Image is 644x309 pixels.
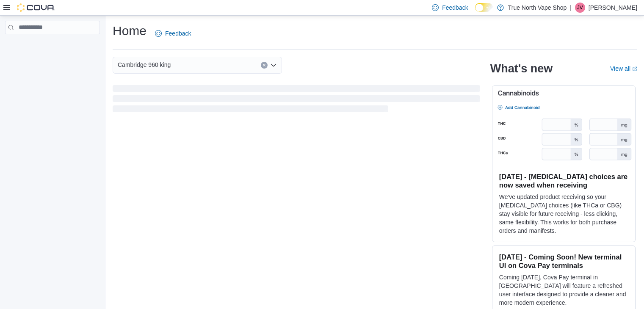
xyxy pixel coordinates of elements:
h2: What's new [490,62,553,75]
svg: External link [632,66,637,72]
nav: Complex example [5,36,100,56]
a: Feedback [152,25,194,42]
span: JV [577,3,583,13]
span: Feedback [442,3,468,12]
div: Jessica Vape [575,3,585,13]
img: Cova [17,3,55,12]
h3: [DATE] - Coming Soon! New terminal UI on Cova Pay terminals [499,253,628,270]
a: View allExternal link [610,65,637,72]
h1: Home [113,22,146,39]
button: Clear input [261,62,268,69]
input: Dark Mode [475,3,493,12]
p: | [570,3,572,13]
span: Loading [113,87,480,114]
span: Cambridge 960 king [118,60,171,70]
p: True North Vape Shop [508,3,567,13]
span: Feedback [165,29,191,38]
button: Open list of options [270,62,277,69]
h3: [DATE] - [MEDICAL_DATA] choices are now saved when receiving [499,172,628,189]
p: Coming [DATE], Cova Pay terminal in [GEOGRAPHIC_DATA] will feature a refreshed user interface des... [499,273,628,307]
p: We've updated product receiving so your [MEDICAL_DATA] choices (like THCa or CBG) stay visible fo... [499,193,628,235]
p: [PERSON_NAME] [589,3,637,13]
